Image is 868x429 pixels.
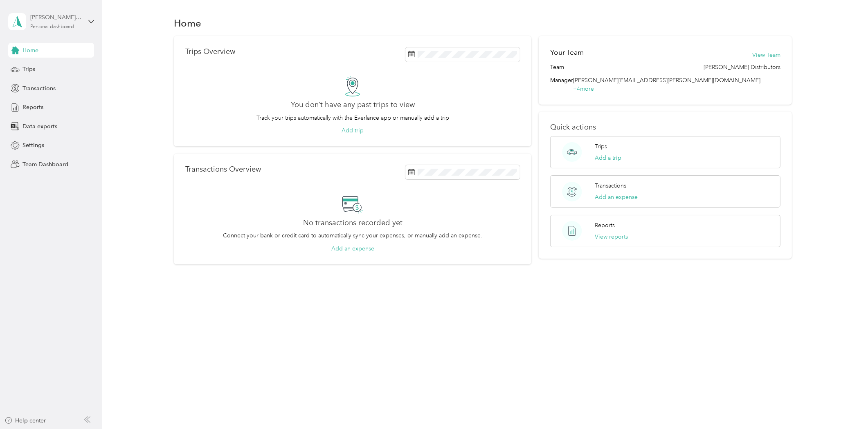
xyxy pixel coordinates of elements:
[22,65,35,74] span: Trips
[573,77,760,84] span: [PERSON_NAME][EMAIL_ADDRESS][PERSON_NAME][DOMAIN_NAME]
[22,103,43,112] span: Reports
[704,63,780,71] span: [PERSON_NAME] Distributors
[752,51,780,59] button: View Team
[4,416,46,425] button: Help center
[595,142,607,151] p: Trips
[595,154,621,162] button: Add a trip
[573,85,594,92] span: + 4 more
[550,123,781,132] p: Quick actions
[185,165,261,174] p: Transactions Overview
[30,25,74,29] div: Personal dashboard
[185,47,235,56] p: Trips Overview
[22,141,44,150] span: Settings
[595,181,626,190] p: Transactions
[303,219,403,227] h2: No transactions recorded yet
[550,76,573,93] span: Manager
[331,244,374,253] button: Add an expense
[22,160,68,169] span: Team Dashboard
[595,232,628,241] button: View reports
[550,63,564,71] span: Team
[223,231,482,240] p: Connect your bank or credit card to automatically sync your expenses, or manually add an expense.
[550,47,584,58] h2: Your Team
[174,19,201,27] h1: Home
[22,46,38,55] span: Home
[342,126,364,135] button: Add trip
[595,193,638,201] button: Add an expense
[595,221,615,230] p: Reports
[22,122,57,131] span: Data exports
[291,101,415,109] h2: You don’t have any past trips to view
[30,13,81,22] div: [PERSON_NAME][EMAIL_ADDRESS][PERSON_NAME][DOMAIN_NAME]
[822,383,868,429] iframe: Everlance-gr Chat Button Frame
[256,114,449,122] p: Track your trips automatically with the Everlance app or manually add a trip
[22,84,56,93] span: Transactions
